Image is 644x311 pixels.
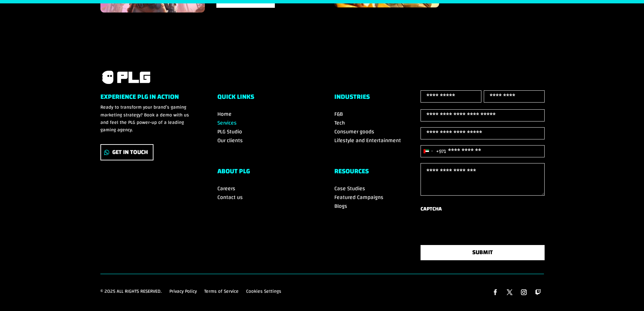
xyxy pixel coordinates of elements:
[421,146,446,157] button: Selected country
[421,204,442,214] label: CAPTCHA
[334,168,427,178] h6: RESOURCES
[532,287,544,298] a: Follow on Twitch
[100,70,151,85] img: PLG logo
[100,70,151,85] a: PLG
[100,104,193,134] p: Ready to transform your brand’s gaming marketing strategy? Book a demo with us and feel the PLG p...
[100,93,193,104] h6: Experience PLG in Action
[334,201,347,211] a: Blogs
[217,192,243,202] a: Contact us
[246,288,281,298] a: Cookies Settings
[100,288,162,295] p: © 2025 All rights reserved.
[217,127,242,137] a: PLG Studio
[169,288,197,298] a: Privacy Policy
[421,217,523,243] iframe: reCAPTCHA
[100,144,153,161] a: Get In Touch
[334,118,345,128] a: Tech
[334,109,343,119] a: F&B
[217,109,232,119] a: Home
[217,183,235,194] a: Careers
[334,127,374,137] a: Consumer goods
[217,93,310,104] h6: Quick Links
[204,288,239,298] a: Terms of Service
[217,168,310,178] h6: ABOUT PLG
[334,135,401,146] a: Lifestyle and Entertainment
[504,287,515,298] a: Follow on X
[610,279,644,311] iframe: Chat Widget
[518,287,529,298] a: Follow on Instagram
[334,93,427,104] h6: Industries
[217,135,243,146] a: Our clients
[334,192,383,202] a: Featured Campaigns
[490,287,501,298] a: Follow on Facebook
[334,183,365,194] a: Case Studies
[436,147,446,156] div: +971
[421,245,545,260] button: SUBMIT
[217,118,237,128] a: Services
